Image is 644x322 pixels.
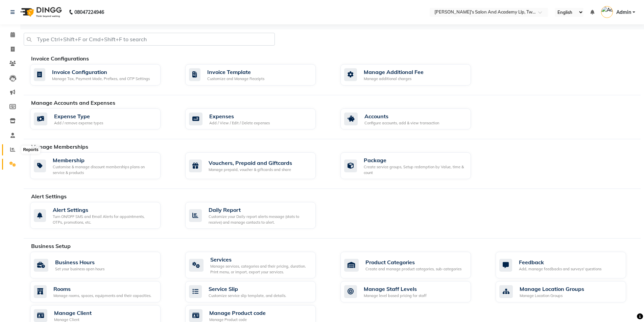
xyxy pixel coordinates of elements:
a: RoomsManage rooms, spaces, equipments and their capacities. [30,281,175,302]
div: Manage Location Groups [520,293,584,299]
a: FeedbackAdd, manage feedbacks and surveys' questions [496,252,641,278]
div: Manage level based pricing for staff [364,293,427,299]
a: ServicesManage services, categories and their pricing, duration. Print menu, or import, export yo... [185,252,330,278]
a: ExpensesAdd / View / Edit / Delete expenses [185,108,330,130]
div: Add, manage feedbacks and surveys' questions [519,266,601,272]
img: Admin [601,6,613,18]
div: Alert Settings [53,206,155,214]
div: Expenses [209,112,270,120]
span: Admin [616,9,631,16]
div: Customize service slip template, and details. [209,293,286,299]
a: Daily ReportCustomize your Daily report alerts message (stats to receive) and manage contacts to ... [185,202,330,229]
div: Membership [53,156,155,164]
div: Configure accounts, add & view transaction [364,120,439,126]
a: MembershipCustomise & manage discount memberships plans on service & products [30,152,175,179]
div: Expense Type [54,112,103,120]
a: PackageCreate service groups, Setup redemption by Value, time & count [340,152,485,179]
div: Customise & manage discount memberships plans on service & products [53,164,155,175]
a: Manage Staff LevelsManage level based pricing for staff [340,281,485,302]
a: Expense TypeAdd / remove expense types [30,108,175,130]
div: Add / View / Edit / Delete expenses [209,120,270,126]
div: Manage Staff Levels [364,285,427,293]
a: Invoice TemplateCustomize and Manage Receipts [185,64,330,85]
input: Type Ctrl+Shift+F or Cmd+Shift+F to search [24,33,275,46]
div: Manage Tax, Payment Mode, Prefixes, and OTP Settings [52,76,150,82]
img: logo [17,3,64,22]
div: Customize your Daily report alerts message (stats to receive) and manage contacts to alert. [209,214,310,225]
a: Business HoursSet your business open hours [30,252,175,278]
div: Manage Location Groups [520,285,584,293]
div: Manage rooms, spaces, equipments and their capacities. [53,293,151,299]
a: Product CategoriesCreate and manage product categories, sub-categories [340,252,485,278]
div: Manage services, categories and their pricing, duration. Print menu, or import, export your servi... [210,264,310,275]
a: Invoice ConfigurationManage Tax, Payment Mode, Prefixes, and OTP Settings [30,64,175,85]
div: Rooms [53,285,151,293]
b: 08047224946 [74,3,104,22]
div: Manage Product code [209,309,266,317]
a: Alert SettingsTurn ON/OFF SMS and Email Alerts for appointments, OTPs, promotions, etc. [30,202,175,229]
div: Invoice Template [207,68,264,76]
div: Manage additional charges [364,76,424,82]
a: Vouchers, Prepaid and GiftcardsManage prepaid, voucher & giftcards and share [185,152,330,179]
div: Create service groups, Setup redemption by Value, time & count [364,164,466,175]
div: Feedback [519,258,601,266]
div: Manage Client [54,309,92,317]
div: Daily Report [209,206,310,214]
div: Vouchers, Prepaid and Giftcards [209,159,292,167]
div: Package [364,156,466,164]
div: Accounts [364,112,439,120]
div: Service Slip [209,285,286,293]
a: Manage Location GroupsManage Location Groups [496,281,641,302]
div: Business Hours [55,258,104,266]
div: Set your business open hours [55,266,104,272]
div: Product Categories [365,258,461,266]
div: Create and manage product categories, sub-categories [365,266,461,272]
a: Service SlipCustomize service slip template, and details. [185,281,330,302]
div: Turn ON/OFF SMS and Email Alerts for appointments, OTPs, promotions, etc. [53,214,155,225]
div: Manage Additional Fee [364,68,424,76]
div: Services [210,255,310,264]
div: Add / remove expense types [54,120,103,126]
a: Manage Additional FeeManage additional charges [340,64,485,85]
div: Invoice Configuration [52,68,150,76]
div: Manage prepaid, voucher & giftcards and share [209,167,292,173]
a: AccountsConfigure accounts, add & view transaction [340,108,485,130]
div: Reports [21,146,40,154]
div: Customize and Manage Receipts [207,76,264,82]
